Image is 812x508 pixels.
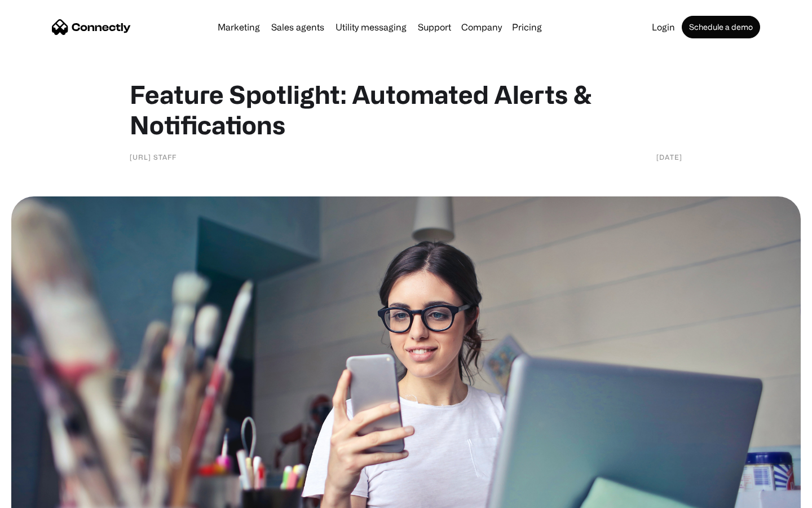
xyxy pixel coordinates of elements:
a: Support [413,23,456,32]
a: Marketing [213,23,264,32]
ul: Language list [23,488,68,504]
aside: Language selected: English [11,488,68,504]
a: Pricing [507,23,546,32]
div: [DATE] [656,151,682,163]
a: Sales agents [267,23,329,32]
a: home [52,19,131,36]
a: Login [647,23,679,32]
a: Schedule a demo [682,16,760,38]
div: Company [461,19,502,35]
h1: Feature Spotlight: Automated Alerts & Notifications [130,79,682,140]
div: [URL] staff [130,151,176,163]
a: Utility messaging [331,23,411,32]
div: Company [458,19,505,35]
